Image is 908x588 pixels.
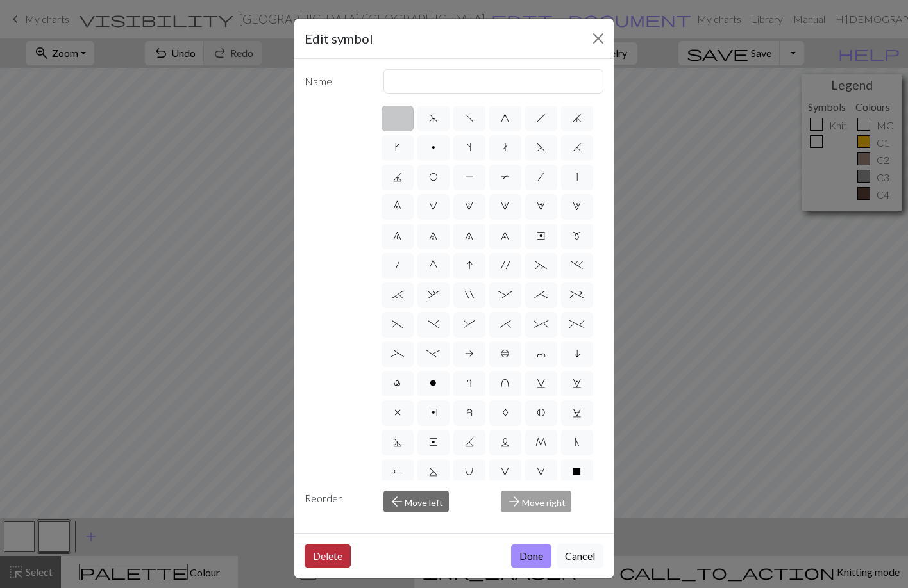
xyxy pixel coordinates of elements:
span: 8 [465,231,473,241]
span: w [573,378,582,388]
button: Cancel [557,544,603,568]
span: z [466,407,473,418]
span: G [429,260,437,270]
span: A [502,407,509,418]
span: c [537,348,546,359]
span: + [569,290,584,300]
span: 2 [465,201,473,211]
span: H [573,142,582,152]
span: s [467,142,471,152]
span: 6 [393,231,401,241]
span: O [429,172,438,182]
span: b [501,348,510,359]
span: U [465,466,473,477]
span: . [571,260,583,270]
span: g [501,113,509,123]
span: _ [390,348,405,359]
span: k [395,142,399,152]
span: ) [428,319,439,329]
span: I [466,260,473,270]
span: t [503,142,508,152]
span: 0 [393,201,401,211]
span: : [498,290,512,300]
span: S [429,466,438,477]
button: Close [588,28,609,49]
span: arrow_back [389,493,405,510]
span: v [537,378,546,388]
span: B [537,407,545,418]
span: 9 [501,231,509,241]
span: C [573,407,582,418]
span: R [393,466,402,477]
span: m [573,231,581,241]
span: N [575,437,580,447]
span: a [465,348,474,359]
span: e [537,231,545,241]
span: o [430,378,437,388]
span: E [429,437,437,447]
span: ' [501,260,510,270]
span: y [429,407,438,418]
span: % [569,319,584,329]
span: P [465,172,474,182]
span: ( [392,319,403,329]
span: 7 [429,231,437,241]
span: 3 [501,201,509,211]
span: h [537,113,546,123]
span: ~ [535,260,547,270]
span: 1 [429,201,437,211]
button: Delete [305,544,351,568]
h5: Edit symbol [305,29,373,48]
span: p [432,142,435,152]
button: Move left [383,491,449,512]
span: | [576,172,578,182]
span: V [501,466,509,477]
span: r [467,378,471,388]
span: F [537,142,546,152]
span: - [426,348,441,359]
span: l [394,378,401,388]
span: " [465,290,474,300]
span: J [393,172,402,182]
span: i [574,348,580,359]
span: D [393,437,402,447]
span: ` [392,290,403,300]
span: / [538,172,544,182]
span: x [394,407,401,418]
span: W [537,466,545,477]
span: M [535,437,546,447]
div: Reorder [297,491,376,512]
span: T [501,172,510,182]
label: Name [297,69,376,94]
span: L [501,437,510,447]
span: u [501,378,509,388]
span: f [465,113,474,123]
span: , [428,290,439,300]
span: n [395,260,400,270]
span: 5 [573,201,581,211]
span: & [464,319,475,329]
span: X [573,466,581,477]
span: d [429,113,438,123]
span: ^ [534,319,548,329]
button: Done [511,544,551,568]
span: 4 [537,201,545,211]
span: K [465,437,474,447]
span: ; [534,290,548,300]
span: j [573,113,582,123]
